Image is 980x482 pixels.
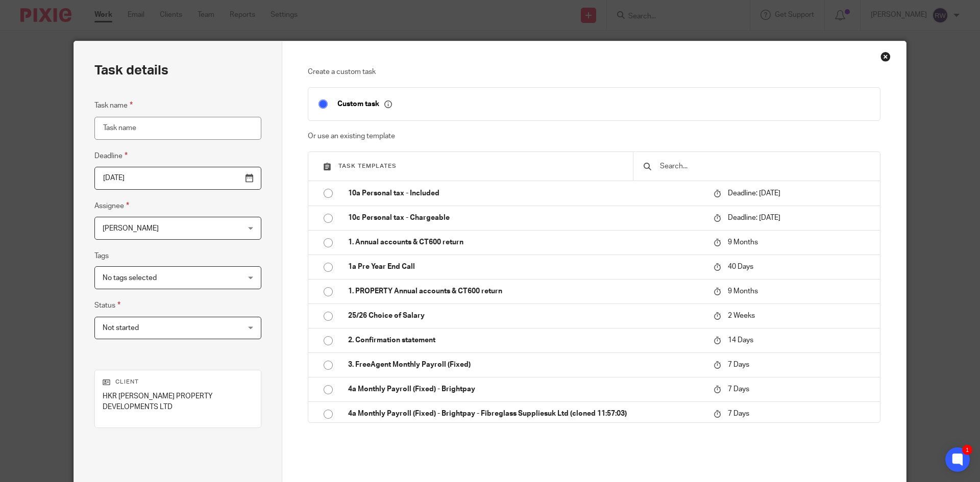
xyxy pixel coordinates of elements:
span: [PERSON_NAME] [103,225,159,232]
p: Client [103,378,253,386]
span: 7 Days [728,361,749,368]
span: 9 Months [728,239,758,246]
span: Not started [103,324,139,332]
p: 4a Monthly Payroll (Fixed) - Brightpay - Fibreglass Suppliesuk Ltd (cloned 11:57:03) [348,409,703,419]
span: No tags selected [103,274,157,282]
p: Custom task [337,99,392,109]
span: Deadline: [DATE] [728,214,780,221]
p: Or use an existing template [308,131,881,141]
label: Tags [94,251,109,261]
p: 1. Annual accounts & CT600 return [348,237,703,247]
p: 4a Monthly Payroll (Fixed) - Brightpay [348,384,703,394]
span: 40 Days [728,263,753,270]
p: 1. PROPERTY Annual accounts & CT600 return [348,286,703,296]
span: Task templates [338,163,397,169]
p: 3. FreeAgent Monthly Payroll (Fixed) [348,360,703,370]
span: 2 Weeks [728,312,755,319]
p: HKR [PERSON_NAME] PROPERTY DEVELOPMENTS LTD [103,391,253,412]
input: Search... [659,161,870,172]
div: 1 [962,445,972,455]
p: 10c Personal tax - Chargeable [348,213,703,223]
span: 7 Days [728,410,749,417]
p: 25/26 Choice of Salary [348,311,703,321]
span: Deadline: [DATE] [728,190,780,197]
input: Task name [94,117,261,140]
p: 2. Confirmation statement [348,335,703,345]
label: Task name [94,99,133,111]
h2: Task details [94,62,168,79]
p: Create a custom task [308,67,881,77]
label: Status [94,299,120,311]
span: 7 Days [728,386,749,393]
input: Pick a date [94,167,261,190]
label: Assignee [94,200,129,212]
label: Deadline [94,150,128,162]
div: Close this dialog window [880,52,891,62]
span: 9 Months [728,288,758,295]
span: 14 Days [728,337,753,344]
p: 1a Pre Year End Call [348,262,703,272]
p: 10a Personal tax - Included [348,188,703,198]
